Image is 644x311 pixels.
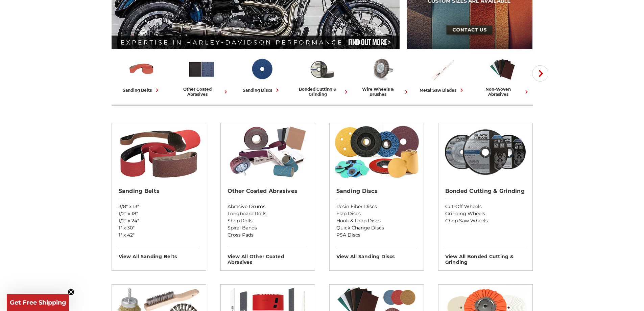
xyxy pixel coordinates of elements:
[420,87,465,94] div: metal saw blades
[355,55,410,97] a: wire wheels & brushes
[228,188,308,195] h2: Other Coated Abrasives
[428,55,456,83] img: Metal Saw Blades
[228,203,308,210] a: Abrasive Drums
[445,188,526,195] h2: Bonded Cutting & Grinding
[445,203,526,210] a: Cut-Off Wheels
[475,87,530,97] div: non-woven abrasives
[475,55,530,97] a: non-woven abrasives
[336,188,417,195] h2: Sanding Discs
[228,231,308,239] a: Cross Pads
[224,123,311,181] img: Other Coated Abrasives
[114,55,169,94] a: sanding belts
[445,217,526,224] a: Chop Saw Wheels
[415,55,470,94] a: metal saw blades
[228,217,308,224] a: Shop Rolls
[115,123,202,181] img: Sanding Belts
[174,87,229,97] div: other coated abrasives
[7,294,69,311] div: Get Free ShippingClose teaser
[295,55,350,97] a: bonded cutting & grinding
[368,55,396,83] img: Wire Wheels & Brushes
[336,210,417,217] a: Flap Discs
[119,203,199,210] a: 3/8" x 13"
[127,55,156,83] img: Sanding Belts
[445,249,526,265] h3: View All bonded cutting & grinding
[308,55,336,83] img: Bonded Cutting & Grinding
[119,210,199,217] a: 1/2" x 18"
[228,224,308,231] a: Spiral Bands
[228,210,308,217] a: Longboard Rolls
[532,65,548,82] button: Next
[119,249,199,260] h3: View All sanding belts
[336,203,417,210] a: Resin Fiber Discs
[336,217,417,224] a: Hook & Loop Discs
[336,249,417,260] h3: View All sanding discs
[119,188,199,195] h2: Sanding Belts
[174,55,229,97] a: other coated abrasives
[248,55,276,83] img: Sanding Discs
[243,87,281,94] div: sanding discs
[10,299,66,306] span: Get Free Shipping
[355,87,410,97] div: wire wheels & brushes
[68,289,74,295] button: Close teaser
[119,224,199,231] a: 1" x 30"
[228,249,308,265] h3: View All other coated abrasives
[488,55,517,83] img: Non-woven Abrasives
[336,224,417,231] a: Quick Change Discs
[442,123,529,181] img: Bonded Cutting & Grinding
[235,55,289,94] a: sanding discs
[333,123,420,181] img: Sanding Discs
[119,217,199,224] a: 1/2" x 24"
[123,87,161,94] div: sanding belts
[445,210,526,217] a: Grinding Wheels
[119,231,199,239] a: 1" x 42"
[188,55,216,83] img: Other Coated Abrasives
[295,87,350,97] div: bonded cutting & grinding
[336,231,417,239] a: PSA Discs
